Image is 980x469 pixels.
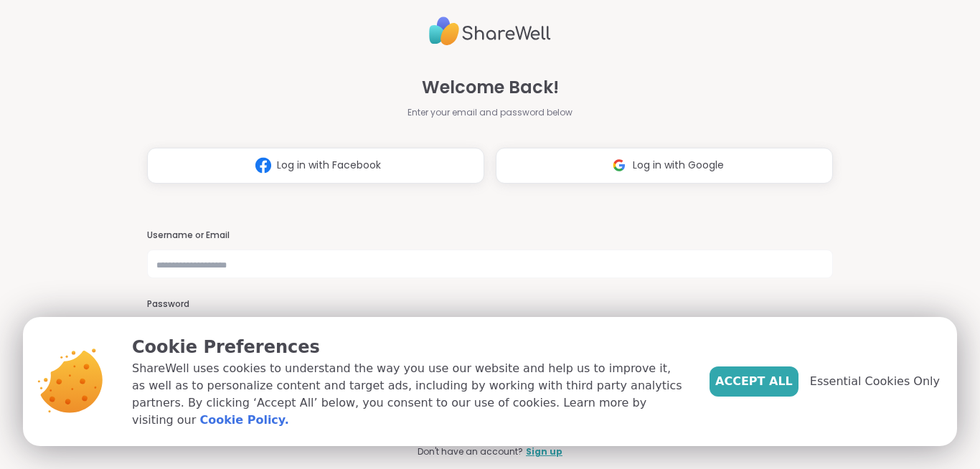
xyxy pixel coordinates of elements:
[132,334,687,360] p: Cookie Preferences
[147,298,833,311] h3: Password
[132,360,687,429] p: ShareWell uses cookies to understand the way you use our website and help us to improve it, as we...
[606,152,633,179] img: ShareWell Logomark
[496,148,833,184] button: Log in with Google
[715,373,793,390] span: Accept All
[147,148,484,184] button: Log in with Facebook
[407,106,573,119] span: Enter your email and password below
[526,445,562,458] a: Sign up
[147,229,833,242] h3: Username or Email
[277,158,381,173] span: Log in with Facebook
[199,412,288,429] a: Cookie Policy.
[250,152,277,179] img: ShareWell Logomark
[633,158,724,173] span: Log in with Google
[418,445,523,458] span: Don't have an account?
[810,373,940,390] span: Essential Cookies Only
[422,75,559,100] span: Welcome Back!
[429,11,551,52] img: ShareWell Logo
[710,366,798,397] button: Accept All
